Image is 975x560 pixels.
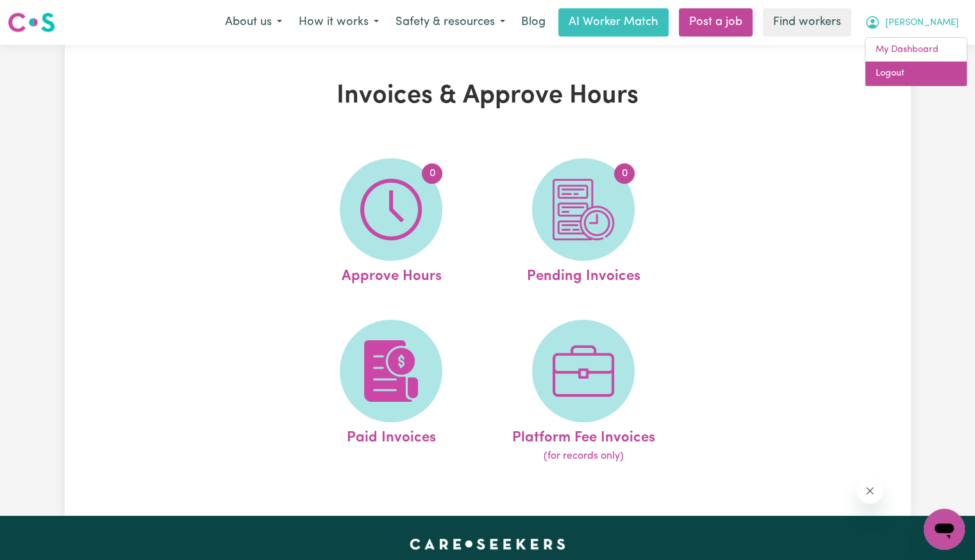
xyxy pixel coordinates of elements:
[213,81,762,111] h1: Invoices & Approve Hours
[614,163,635,184] span: 0
[290,9,387,36] button: How it works
[512,422,655,449] span: Platform Fee Invoices
[924,509,965,550] iframe: Button to launch messaging window
[491,320,676,465] a: Platform Fee Invoices(for records only)
[422,163,442,184] span: 0
[527,261,640,288] span: Pending Invoices
[387,9,513,36] button: Safety & resources
[856,9,967,36] button: My Account
[410,539,565,549] a: Careseekers home page
[865,38,967,62] a: My Dashboard
[885,16,959,30] span: [PERSON_NAME]
[857,478,883,504] iframe: Close message
[763,8,851,37] a: Find workers
[865,37,967,86] div: My Account
[491,158,676,288] a: Pending Invoices
[8,11,55,34] img: Careseekers logo
[341,261,441,288] span: Approve Hours
[8,9,78,19] span: Need any help?
[513,8,553,37] a: Blog
[544,449,624,464] span: (for records only)
[558,8,669,37] a: AI Worker Match
[299,158,483,288] a: Approve Hours
[347,422,436,449] span: Paid Invoices
[299,320,483,465] a: Paid Invoices
[8,8,55,37] a: Careseekers logo
[865,62,967,86] a: Logout
[217,9,290,36] button: About us
[679,8,753,37] a: Post a job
